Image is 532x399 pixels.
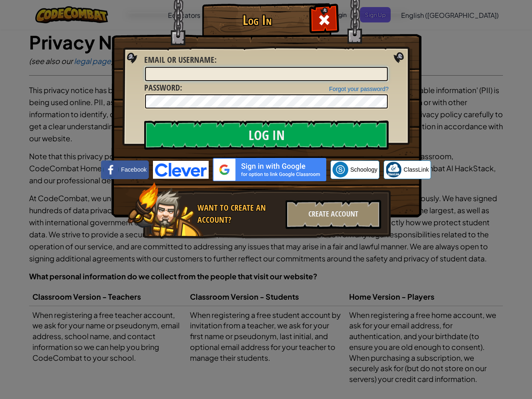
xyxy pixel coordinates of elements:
span: Facebook [121,165,146,174]
img: classlink-logo-small.png [386,162,401,177]
label: : [144,54,217,66]
span: ClassLink [404,165,429,174]
label: : [144,82,182,94]
a: Forgot your password? [329,86,389,92]
img: clever-logo-blue.png [153,161,209,179]
span: Password [144,82,180,93]
img: schoology.png [332,162,348,177]
span: Email or Username [144,54,214,65]
div: Create Account [286,200,381,229]
span: Schoology [350,165,377,174]
img: facebook_small.png [103,162,119,177]
div: Want to create an account? [197,202,281,226]
h1: Log In [204,13,310,27]
img: gplus_sso_button2.svg [213,158,326,181]
input: Log In [144,121,389,150]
